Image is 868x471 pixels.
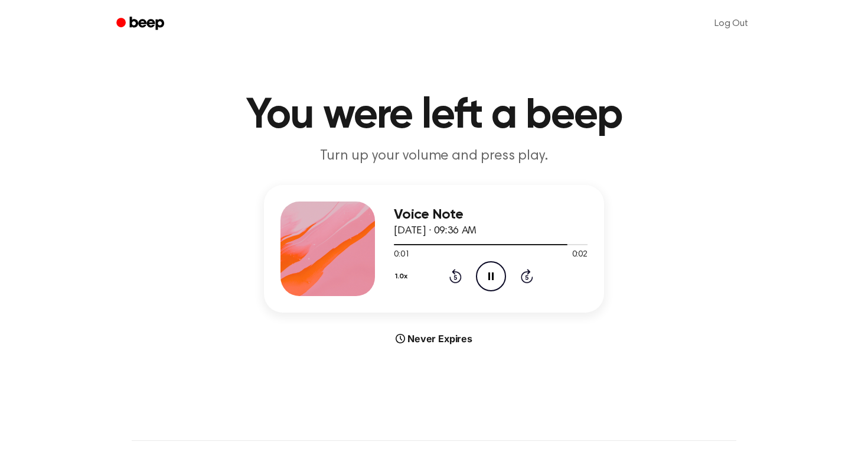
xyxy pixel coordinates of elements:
[394,207,588,223] h3: Voice Note
[394,226,477,236] span: [DATE] · 09:36 AM
[394,267,412,287] button: 1.0x
[264,332,604,346] div: Never Expires
[108,12,175,35] a: Beep
[132,95,736,137] h1: You were left a beep
[394,249,409,261] span: 0:01
[207,147,661,166] p: Turn up your volume and press play.
[572,249,588,261] span: 0:02
[703,9,760,38] a: Log Out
